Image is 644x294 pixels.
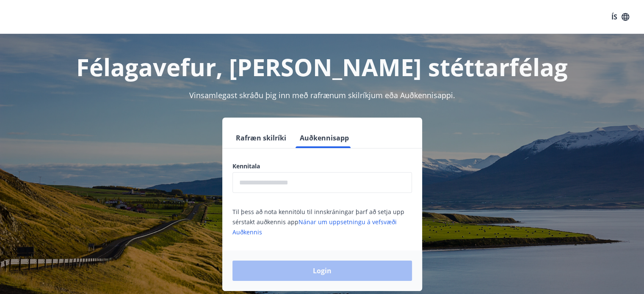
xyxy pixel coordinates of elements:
span: Vinsamlegast skráðu þig inn með rafrænum skilríkjum eða Auðkennisappi. [189,90,455,100]
span: Til þess að nota kennitölu til innskráningar þarf að setja upp sérstakt auðkennis app [232,208,404,236]
h1: Félagavefur, [PERSON_NAME] stéttarfélag [28,51,617,83]
label: Kennitala [232,162,412,170]
button: Auðkennisapp [296,128,352,148]
button: ÍS [607,9,634,25]
a: Nánar um uppsetningu á vefsvæði Auðkennis [232,218,397,236]
button: Rafræn skilríki [232,128,290,148]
